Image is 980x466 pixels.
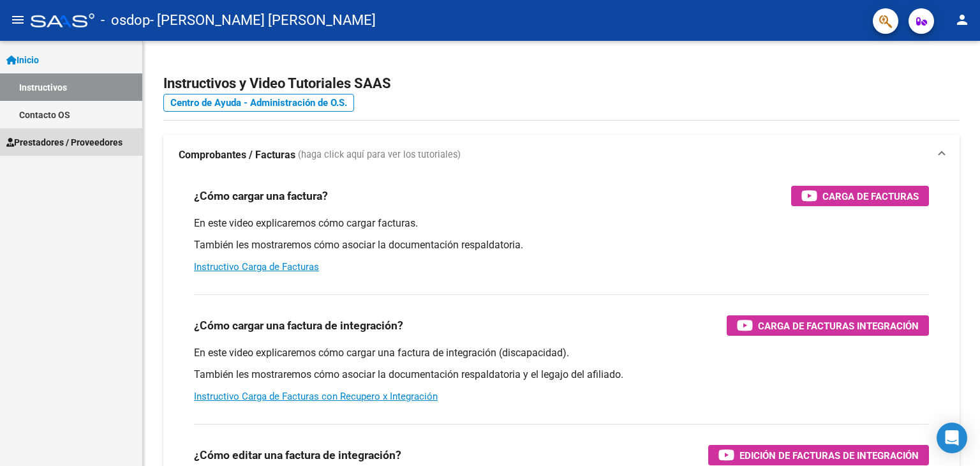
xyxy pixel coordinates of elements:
[791,186,929,206] button: Carga de Facturas
[194,261,319,273] a: Instructivo Carga de Facturas
[163,71,960,96] h2: Instructivos y Video Tutoriales SAAS
[954,12,970,27] mat-icon: person
[163,135,960,176] mat-expansion-panel-header: Comprobantes / Facturas (haga click aquí para ver los tutoriales)
[163,94,354,112] a: Centro de Ayuda - Administración de O.S.
[101,6,150,34] span: - osdop
[6,135,122,149] span: Prestadores / Proveedores
[179,148,295,162] strong: Comprobantes / Facturas
[194,216,929,230] p: En este video explicaremos cómo cargar facturas.
[150,6,376,34] span: - [PERSON_NAME] [PERSON_NAME]
[727,315,929,336] button: Carga de Facturas Integración
[758,318,919,334] span: Carga de Facturas Integración
[194,346,929,360] p: En este video explicaremos cómo cargar una factura de integración (discapacidad).
[194,368,929,382] p: También les mostraremos cómo asociar la documentación respaldatoria y el legajo del afiliado.
[194,238,929,252] p: También les mostraremos cómo asociar la documentación respaldatoria.
[708,445,929,465] button: Edición de Facturas de integración
[10,12,26,27] mat-icon: menu
[6,53,39,67] span: Inicio
[194,317,403,334] h3: ¿Cómo cargar una factura de integración?
[298,148,461,162] span: (haga click aquí para ver los tutoriales)
[822,188,919,204] span: Carga de Facturas
[739,447,919,463] span: Edición de Facturas de integración
[937,423,967,453] div: Open Intercom Messenger
[194,391,438,402] a: Instructivo Carga de Facturas con Recupero x Integración
[194,187,328,205] h3: ¿Cómo cargar una factura?
[194,446,401,464] h3: ¿Cómo editar una factura de integración?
